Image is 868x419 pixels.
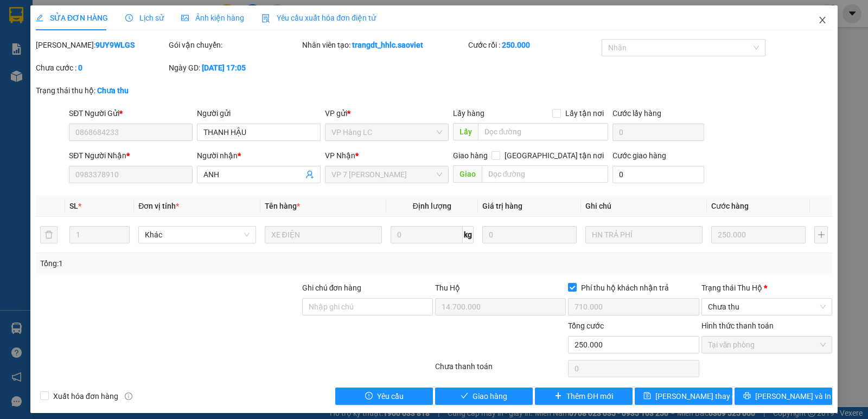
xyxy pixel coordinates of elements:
[62,7,114,21] b: Sao Việt
[482,165,609,183] input: Dọc đường
[40,226,58,243] button: delete
[169,39,299,51] div: Gói vận chuyển:
[331,166,442,183] span: VP 7 Phạm Văn Đồng
[302,298,433,315] input: Ghi chú đơn hàng
[265,202,300,210] span: Tên hàng
[5,37,207,51] li: 19000257
[814,226,828,243] button: plus
[69,150,193,162] div: SĐT Người Nhận
[36,85,200,96] div: Trạng thái thu hộ:
[36,14,43,22] span: edit
[302,283,362,292] label: Ghi chú đơn hàng
[325,151,355,160] span: VP Nhận
[535,388,633,405] button: plusThêm ĐH mới
[36,62,167,74] div: Chưa cước :
[500,150,608,162] span: [GEOGRAPHIC_DATA] tận nơi
[265,226,382,243] input: VD: Bàn, Ghế
[612,166,704,183] input: Cước giao hàng
[711,202,749,210] span: Cước hàng
[463,226,474,243] span: kg
[554,392,562,401] span: plus
[125,14,133,22] span: clock-circle
[461,392,468,401] span: check
[612,124,704,141] input: Cước lấy hàng
[743,392,751,401] span: printer
[62,26,71,35] span: environment
[807,5,838,36] button: Close
[435,283,460,292] span: Thu Hộ
[701,321,774,330] label: Hình thức thanh toán
[612,151,666,160] label: Cước giao hàng
[568,321,604,330] span: Tổng cước
[305,170,314,179] span: user-add
[577,282,673,294] span: Phí thu hộ khách nhận trả
[482,226,577,243] input: 0
[62,40,71,48] span: phone
[473,390,507,402] span: Giao hàng
[125,14,164,22] span: Lịch sử
[453,109,484,118] span: Lấy hàng
[5,24,207,37] li: Số 779 Giải Phóng
[261,14,270,23] img: icon
[701,282,832,294] div: Trạng thái Thu Hộ
[566,390,612,402] span: Thêm ĐH mới
[468,39,599,51] div: Cước rồi :
[482,202,522,210] span: Giá trị hàng
[181,14,189,22] span: picture
[478,123,609,140] input: Dọc đường
[138,202,179,210] span: Đơn vị tính
[325,107,449,119] div: VP gửi
[181,14,244,22] span: Ảnh kiện hàng
[561,107,608,119] span: Lấy tận nơi
[40,257,336,269] div: Tổng: 1
[377,390,404,402] span: Yêu cầu
[125,392,132,400] span: info-circle
[502,41,530,49] b: 250.000
[643,392,651,401] span: save
[655,390,742,402] span: [PERSON_NAME] thay đổi
[585,226,703,243] input: Ghi Chú
[735,388,832,405] button: printer[PERSON_NAME] và In
[818,16,827,24] span: close
[97,86,129,95] b: Chưa thu
[49,390,123,402] span: Xuất hóa đơn hàng
[5,68,121,86] b: GỬI : VP Hàng LC
[95,41,135,49] b: 9UY9WLGS
[261,14,376,22] span: Yêu cầu xuất hóa đơn điện tử
[365,392,373,401] span: exclamation-circle
[197,107,321,119] div: Người gửi
[581,196,707,217] th: Ghi chú
[202,63,246,72] b: [DATE] 17:05
[331,124,442,140] span: VP Hàng LC
[453,165,482,183] span: Giao
[635,388,732,405] button: save[PERSON_NAME] thay đổi
[434,360,567,379] div: Chưa thanh toán
[145,227,249,243] span: Khác
[69,107,193,119] div: SĐT Người Gửi
[435,388,533,405] button: checkGiao hàng
[5,5,59,59] img: logo.jpg
[612,109,661,118] label: Cước lấy hàng
[335,388,433,405] button: exclamation-circleYêu cầu
[413,202,451,210] span: Định lượng
[711,226,806,243] input: 0
[197,150,321,162] div: Người nhận
[352,41,423,49] b: trangdt_hhlc.saoviet
[69,202,78,210] span: SL
[755,390,831,402] span: [PERSON_NAME] và In
[453,151,488,160] span: Giao hàng
[708,337,826,353] span: Tại văn phòng
[453,123,478,140] span: Lấy
[169,62,299,74] div: Ngày GD:
[36,14,108,22] span: SỬA ĐƠN HÀNG
[36,39,167,51] div: [PERSON_NAME]:
[302,39,467,51] div: Nhân viên tạo:
[708,299,826,315] span: Chưa thu
[78,63,82,72] b: 0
